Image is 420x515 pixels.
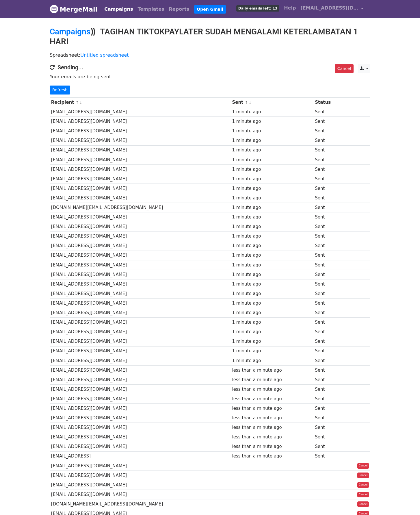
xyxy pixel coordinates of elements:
td: [EMAIL_ADDRESS][DOMAIN_NAME] [50,174,231,184]
a: ↑ [76,100,79,105]
div: less than a minute ago [232,424,312,431]
a: Cancel [357,473,369,478]
a: [EMAIL_ADDRESS][DOMAIN_NAME] [298,2,366,16]
td: [EMAIL_ADDRESS][DOMAIN_NAME] [50,356,231,365]
td: [EMAIL_ADDRESS][DOMAIN_NAME] [50,470,231,480]
div: less than a minute ago [232,377,312,383]
p: Spreadsheet: [50,52,370,58]
div: 1 minute ago [232,185,312,192]
div: 1 minute ago [232,348,312,354]
a: Untitled spreadsheet [80,52,129,58]
td: [EMAIL_ADDRESS] [50,451,231,461]
div: 1 minute ago [232,290,312,297]
div: 1 minute ago [232,128,312,134]
div: 1 minute ago [232,166,312,173]
td: Sent [313,193,343,203]
span: [EMAIL_ADDRESS][DOMAIN_NAME] [300,5,358,12]
td: [EMAIL_ADDRESS][DOMAIN_NAME] [50,155,231,164]
td: Sent [313,413,343,423]
td: Sent [313,184,343,193]
a: Cancel [357,482,369,488]
td: Sent [313,279,343,289]
div: 1 minute ago [232,223,312,230]
h4: Sending... [50,64,370,71]
div: 1 minute ago [232,176,312,182]
td: [EMAIL_ADDRESS][DOMAIN_NAME] [50,222,231,231]
td: Sent [313,432,343,442]
img: MergeMail logo [50,5,58,13]
td: [EMAIL_ADDRESS][DOMAIN_NAME] [50,308,231,318]
div: 1 minute ago [232,214,312,221]
a: ↓ [79,100,82,105]
div: 1 minute ago [232,310,312,316]
td: Sent [313,212,343,222]
td: Sent [313,423,343,432]
div: less than a minute ago [232,396,312,402]
th: Sent [231,98,314,107]
td: [EMAIL_ADDRESS][DOMAIN_NAME] [50,193,231,203]
td: Sent [313,308,343,318]
a: Cancel [357,463,369,469]
td: [EMAIL_ADDRESS][DOMAIN_NAME] [50,385,231,394]
td: [EMAIL_ADDRESS][DOMAIN_NAME] [50,279,231,289]
div: 1 minute ago [232,300,312,307]
a: Cancel [357,492,369,498]
td: [EMAIL_ADDRESS][DOMAIN_NAME] [50,299,231,308]
td: [EMAIL_ADDRESS][DOMAIN_NAME] [50,251,231,260]
td: Sent [313,289,343,299]
a: Reports [167,3,192,15]
td: [DOMAIN_NAME][EMAIL_ADDRESS][DOMAIN_NAME] [50,499,231,509]
td: [EMAIL_ADDRESS][DOMAIN_NAME] [50,126,231,136]
td: Sent [313,451,343,461]
td: Sent [313,164,343,174]
td: Sent [313,155,343,164]
div: 1 minute ago [232,195,312,201]
td: Sent [313,375,343,384]
td: [EMAIL_ADDRESS][DOMAIN_NAME] [50,270,231,279]
td: Sent [313,299,343,308]
a: Campaigns [102,3,135,15]
td: [EMAIL_ADDRESS][DOMAIN_NAME] [50,212,231,222]
div: less than a minute ago [232,367,312,374]
th: Recipient [50,98,231,107]
div: 1 minute ago [232,357,312,364]
td: Sent [313,337,343,346]
p: Your emails are being sent. [50,74,370,80]
td: [EMAIL_ADDRESS][DOMAIN_NAME] [50,365,231,375]
td: [EMAIL_ADDRESS][DOMAIN_NAME] [50,318,231,327]
td: [EMAIL_ADDRESS][DOMAIN_NAME] [50,480,231,490]
td: [EMAIL_ADDRESS][DOMAIN_NAME] [50,117,231,126]
td: [EMAIL_ADDRESS][DOMAIN_NAME] [50,289,231,299]
div: 1 minute ago [232,338,312,345]
td: Sent [313,365,343,375]
div: less than a minute ago [232,415,312,421]
td: [EMAIL_ADDRESS][DOMAIN_NAME] [50,231,231,241]
td: [EMAIL_ADDRESS][DOMAIN_NAME] [50,327,231,337]
div: 1 minute ago [232,118,312,125]
td: Sent [313,346,343,356]
div: 1 minute ago [232,204,312,211]
div: less than a minute ago [232,434,312,440]
td: Sent [313,251,343,260]
td: [EMAIL_ADDRESS][DOMAIN_NAME] [50,432,231,442]
a: Daily emails left: 13 [234,2,282,14]
td: [EMAIL_ADDRESS][DOMAIN_NAME] [50,461,231,470]
td: Sent [313,394,343,404]
td: Sent [313,270,343,279]
td: [EMAIL_ADDRESS][DOMAIN_NAME] [50,184,231,193]
td: [EMAIL_ADDRESS][DOMAIN_NAME] [50,241,231,251]
td: Sent [313,385,343,394]
td: Sent [313,174,343,184]
div: less than a minute ago [232,453,312,460]
td: Sent [313,404,343,413]
span: Daily emails left: 13 [236,5,279,12]
td: [EMAIL_ADDRESS][DOMAIN_NAME] [50,413,231,423]
div: 1 minute ago [232,137,312,144]
div: 1 minute ago [232,262,312,268]
td: Sent [313,442,343,451]
h2: ⟫ TAGIHAN TIKTOKPAYLATER SUDAH MENGALAMI KETERLAMBATAN 1 HARI [50,27,370,46]
div: less than a minute ago [232,386,312,393]
div: 1 minute ago [232,281,312,288]
a: Cancel [357,501,369,507]
a: Templates [135,3,166,15]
